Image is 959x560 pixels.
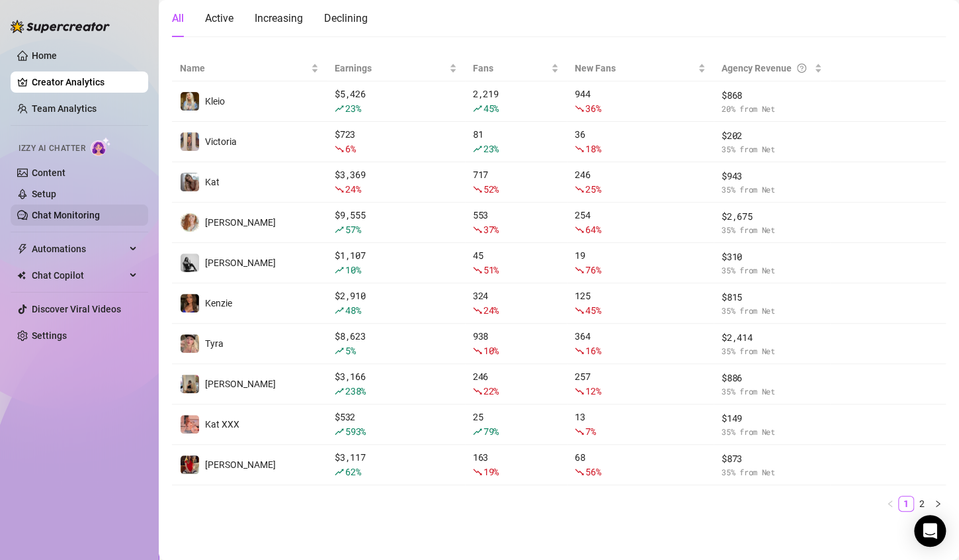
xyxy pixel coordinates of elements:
[585,425,595,438] span: 7 %
[585,263,601,276] span: 76 %
[930,496,946,512] button: right
[335,410,457,439] div: $ 532
[473,289,559,318] div: 324
[914,515,946,547] div: Open Intercom Messenger
[335,346,344,355] span: rise
[585,142,601,155] span: 18 %
[205,217,276,228] span: [PERSON_NAME]
[722,103,822,115] span: 20 % from Net
[181,92,199,111] img: Kleio
[722,371,822,385] span: $ 886
[32,103,97,114] a: Team Analytics
[32,265,126,286] span: Chat Copilot
[934,500,942,508] span: right
[91,137,111,156] img: AI Chatter
[882,496,898,512] li: Previous Page
[473,248,559,277] div: 45
[886,500,894,508] span: left
[585,223,601,236] span: 64 %
[722,143,822,156] span: 35 % from Net
[180,61,308,75] span: Name
[473,346,482,355] span: fall
[722,466,822,479] span: 35 % from Net
[205,379,276,389] span: [PERSON_NAME]
[722,224,822,236] span: 35 % from Net
[32,50,57,61] a: Home
[575,248,706,277] div: 19
[575,208,706,237] div: 254
[722,451,822,466] span: $ 873
[722,88,822,103] span: $ 868
[473,369,559,398] div: 246
[335,369,457,398] div: $ 3,166
[585,465,601,478] span: 56 %
[335,265,344,275] span: rise
[181,294,199,312] img: Kenzie
[722,61,812,75] div: Agency Revenue
[575,225,584,234] span: fall
[585,304,601,316] span: 45 %
[181,213,199,232] img: Amy Pond
[722,264,822,277] span: 35 % from Net
[473,208,559,237] div: 553
[335,329,457,358] div: $ 8,623
[473,387,482,396] span: fall
[473,61,548,75] span: Fans
[575,289,706,318] div: 125
[255,11,303,26] div: Increasing
[345,465,360,478] span: 62 %
[473,87,559,116] div: 2,219
[575,410,706,439] div: 13
[32,189,56,199] a: Setup
[575,467,584,477] span: fall
[575,369,706,398] div: 257
[483,344,499,357] span: 10 %
[473,329,559,358] div: 938
[575,144,584,154] span: fall
[575,167,706,197] div: 246
[722,183,822,196] span: 35 % from Net
[205,257,276,268] span: [PERSON_NAME]
[181,455,199,474] img: Caroline
[483,385,499,397] span: 22 %
[722,426,822,438] span: 35 % from Net
[899,496,913,511] a: 1
[17,271,26,280] img: Chat Copilot
[483,142,499,155] span: 23 %
[335,289,457,318] div: $ 2,910
[205,298,232,308] span: Kenzie
[32,238,126,259] span: Automations
[345,425,366,438] span: 593 %
[205,419,239,430] span: Kat XXX
[575,87,706,116] div: 944
[473,467,482,477] span: fall
[915,496,929,511] a: 2
[914,496,930,512] li: 2
[473,104,482,113] span: rise
[575,427,584,436] span: fall
[483,102,499,115] span: 45 %
[335,87,457,116] div: $ 5,426
[722,304,822,317] span: 35 % from Net
[473,167,559,197] div: 717
[205,177,220,187] span: Kat
[335,104,344,113] span: rise
[181,132,199,151] img: Victoria
[172,56,327,81] th: Name
[172,11,184,26] div: All
[181,375,199,393] img: Natasha
[473,410,559,439] div: 25
[19,142,85,155] span: Izzy AI Chatter
[335,427,344,436] span: rise
[465,56,567,81] th: Fans
[575,329,706,358] div: 364
[797,61,806,75] span: question-circle
[930,496,946,512] li: Next Page
[345,142,355,155] span: 6 %
[335,450,457,479] div: $ 3,117
[32,304,121,314] a: Discover Viral Videos
[567,56,714,81] th: New Fans
[205,96,225,107] span: Kleio
[722,411,822,426] span: $ 149
[722,128,822,143] span: $ 202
